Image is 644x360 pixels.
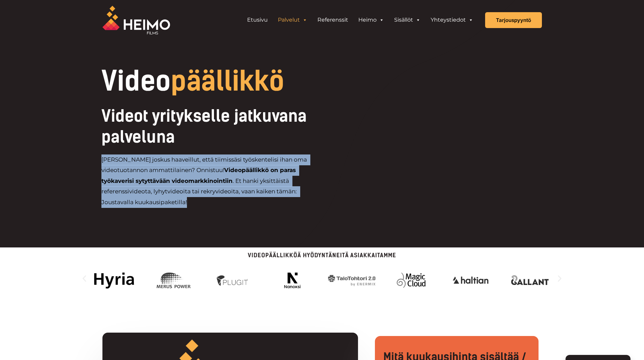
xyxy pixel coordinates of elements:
[485,12,542,28] a: Tarjouspyyntö
[312,13,353,27] a: Referenssit
[239,13,482,27] aside: Header Widget 1
[209,268,257,292] div: 7 / 14
[426,13,478,27] a: Yhteystiedot
[150,268,197,292] div: 6 / 14
[90,268,138,292] div: 5 / 14
[387,268,435,292] div: 10 / 14
[353,13,389,27] a: Heimo
[101,106,307,147] span: Videot yritykselle jatkuvana palveluna
[273,13,312,27] a: Palvelut
[101,167,296,184] strong: Videopäällikkö on paras työkaverisi sytyttävään videomarkkinointiin
[268,268,316,292] img: nanoksi_logo
[80,265,564,292] div: Karuselli | Vieritys vaakasuunnassa: Vasen ja oikea nuoli
[102,6,170,34] img: Heimo Filmsin logo
[328,268,376,292] img: Videotuotantoa yritykselle jatkuvana palveluna hankkii mm. Enermix
[242,13,273,27] a: Etusivu
[389,13,426,27] a: Sisällöt
[506,268,554,292] img: Gallant on yksi Videopäällikkö-asiakkaista
[506,268,554,292] div: 12 / 14
[387,268,435,292] img: Videotuotantoa yritykselle jatkuvana palveluna hankkii mm. Magic Cloud
[80,253,564,258] p: Videopäällikköä hyödyntäneitä asiakkaitamme
[90,268,138,292] img: hyria_heimo
[150,268,197,292] img: Videotuotantoa yritykselle jatkuvana palveluna hankkii mm. Merus Power
[101,68,368,95] h1: Video
[171,65,284,97] span: päällikkö
[447,268,495,292] img: Haltian on yksi Videopäällikkö-asiakkaista
[447,268,495,292] div: 11 / 14
[101,154,322,208] p: [PERSON_NAME] joskus haaveillut, että tiimissäsi työskentelisi ihan oma videotuotannon ammattilai...
[328,268,376,292] div: 9 / 14
[268,268,316,292] div: 8 / 14
[209,268,257,292] img: Videotuotantoa yritykselle jatkuvana palveluna hankkii mm. Plugit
